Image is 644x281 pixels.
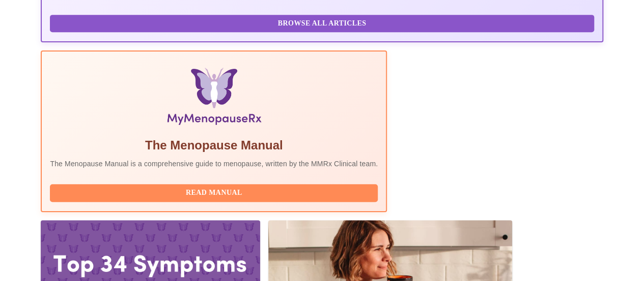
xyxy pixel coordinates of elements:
[60,17,583,30] span: Browse All Articles
[50,184,378,202] button: Read Manual
[50,159,378,169] p: The Menopause Manual is a comprehensive guide to menopause, written by the MMRx Clinical team.
[50,15,594,33] button: Browse All Articles
[50,188,380,196] a: Read Manual
[60,187,368,199] span: Read Manual
[102,68,326,129] img: Menopause Manual
[50,137,378,154] h5: The Menopause Manual
[50,18,596,27] a: Browse All Articles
